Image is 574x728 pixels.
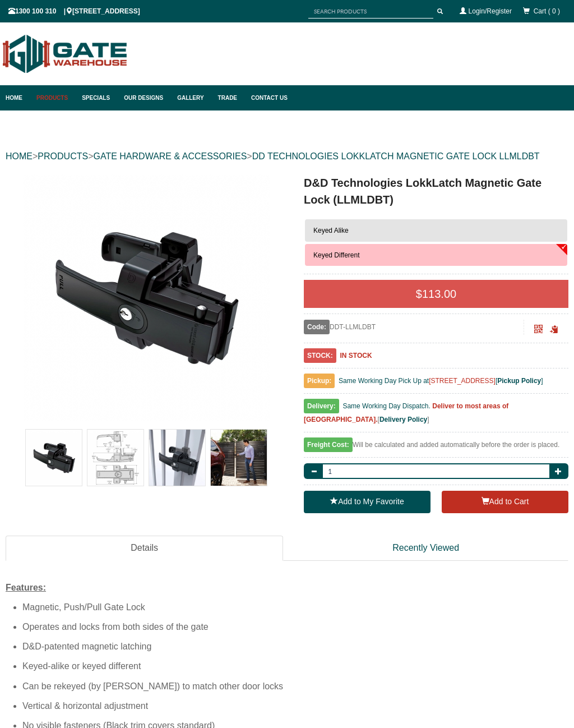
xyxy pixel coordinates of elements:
[304,320,330,334] span: Code:
[304,348,336,363] span: STOCK:
[534,7,560,15] span: Cart ( 0 )
[534,326,543,334] a: Click to enlarge and scan to share.
[308,4,433,19] input: SEARCH PRODUCTS
[442,491,568,513] button: Add to Cart
[313,227,349,234] span: Keyed Alike
[22,656,568,676] li: Keyed-alike or keyed different
[22,696,568,716] li: Vertical & horizontal adjustment
[304,399,339,413] span: Delivery:
[469,7,512,15] a: Login/Register
[246,85,288,110] a: Contact Us
[23,174,270,421] img: D&D Technologies LokkLatch Magnetic Gate Lock (LLMLDBT) - Keyed Different - Gate Warehouse
[304,174,568,208] h1: D&D Technologies LokkLatch Magnetic Gate Lock (LLMLDBT)
[304,374,335,388] span: Pickup:
[22,597,568,617] li: Magnetic, Push/Pull Gate Lock
[6,139,568,174] div: > > >
[118,85,172,110] a: Our Designs
[283,536,568,561] a: Recently Viewed
[38,151,88,161] a: PRODUCTS
[149,430,205,486] img: D&D Technologies LokkLatch Magnetic Gate Lock (LLMLDBT)
[6,85,31,110] a: Home
[6,583,46,592] span: Features:
[304,320,524,334] div: DDT-LLMLDBT
[497,377,541,385] a: Pickup Policy
[6,536,283,561] a: Details
[22,617,568,637] li: Operates and locks from both sides of the gate
[429,377,496,385] a: [STREET_ADDRESS]
[304,491,430,513] a: Add to My Favorite
[93,151,247,161] a: GATE HARDWARE & ACCESSORIES
[422,288,456,300] span: 113.00
[8,7,140,15] span: 1300 100 310 | [STREET_ADDRESS]
[211,430,267,486] img: D&D Technologies LokkLatch Magnetic Gate Lock (LLMLDBT)
[304,280,568,308] div: $
[339,377,543,385] span: Same Working Day Pick Up at [ ]
[379,416,427,423] a: Delivery Policy
[304,438,568,458] div: Will be calculated and added automatically before the order is placed.
[212,85,246,110] a: Trade
[31,85,76,110] a: Products
[305,244,567,266] button: Keyed Different
[305,219,567,242] button: Keyed Alike
[313,251,360,259] span: Keyed Different
[26,430,82,486] img: D&D Technologies LokkLatch Magnetic Gate Lock (LLMLDBT)
[304,399,568,432] div: [ ]
[76,85,118,110] a: Specials
[304,437,353,452] span: Freight Cost:
[550,325,558,334] span: Click to copy the URL
[6,151,33,161] a: HOME
[342,402,430,410] span: Same Working Day Dispatch.
[22,637,568,656] li: D&D-patented magnetic latching
[252,151,540,161] a: DD TECHNOLOGIES LOKKLATCH MAGNETIC GATE LOCK LLMLDBT
[22,676,568,696] li: Can be rekeyed (by [PERSON_NAME]) to match other door locks
[340,352,372,360] b: IN STOCK
[87,430,143,486] img: D&D Technologies LokkLatch Magnetic Gate Lock (LLMLDBT)
[172,85,212,110] a: Gallery
[7,174,286,421] a: D&D Technologies LokkLatch Magnetic Gate Lock (LLMLDBT) - Keyed Different - Gate Warehouse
